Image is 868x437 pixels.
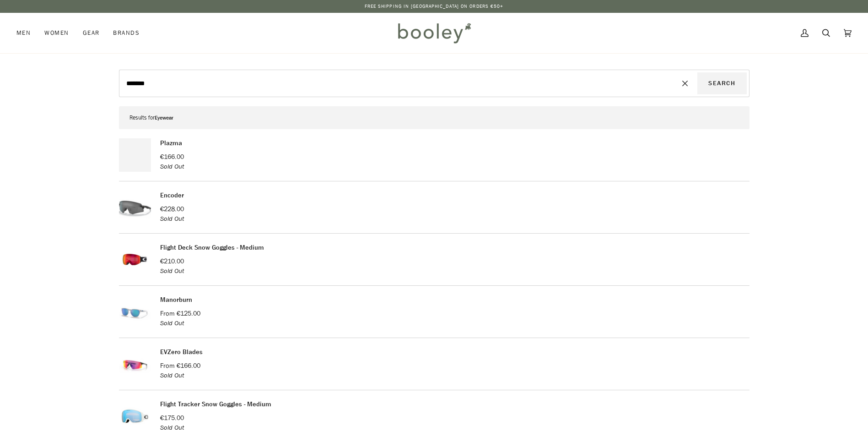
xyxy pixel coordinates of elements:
span: From €125.00 [160,309,200,318]
img: Booley [394,20,474,46]
input: Search our store [122,72,673,94]
button: Reset [673,72,697,94]
img: Oakley Manorburn Polished Clear / Prizm Sapphire - Booley Galway [119,295,151,328]
em: Sold Out [160,319,184,328]
span: From €166.00 [160,361,200,370]
a: Plazma [160,139,182,147]
p: Results for [129,112,739,124]
a: Manorburn [160,295,192,304]
img: Oakley Encoder Matte Black / Prizm Black Lens - Booley Galway [119,191,151,224]
a: Brands [106,13,146,53]
a: Women [38,13,75,53]
a: Encoder [160,191,184,200]
em: Sold Out [160,423,184,432]
em: Sold Out [160,371,184,380]
em: Sold Out [160,214,184,223]
span: €166.00 [160,153,184,161]
img: Oakley EVZero Blades Polished Black / Prizm Road Lens - Booley Galway [119,347,151,381]
span: Men [16,28,31,38]
span: Women [44,28,69,38]
a: EVZero Blades [160,348,203,356]
span: Brands [113,28,140,38]
span: Gear [83,28,100,38]
a: Flight Tracker Snow Goggles - Medium [160,400,271,409]
img: Oakley Flight Deck M Snow Goggles Matte Black / Prizm Snow Torch Iridium Lens - Booley Galway [119,243,151,276]
a: Men [16,13,38,53]
p: Free Shipping in [GEOGRAPHIC_DATA] on Orders €50+ [365,3,504,10]
span: €175.00 [160,414,184,422]
a: Gear [76,13,107,53]
em: Sold Out [160,162,184,171]
a: Flight Deck Snow Goggles - Medium [160,243,264,252]
span: Eyewear [155,114,173,122]
img: Oakley Flight Tracker M Snow Goggles Matte White / Prizm Snow Sapphire Iridium Lens - Booley Galway [119,399,151,433]
span: €210.00 [160,257,184,266]
a: Oakley Plazma Grey Ink / Prizm Road Lens - Booley Galway [119,138,151,172]
em: Sold Out [160,267,184,275]
span: €228.00 [160,205,184,213]
button: Search [697,72,746,94]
